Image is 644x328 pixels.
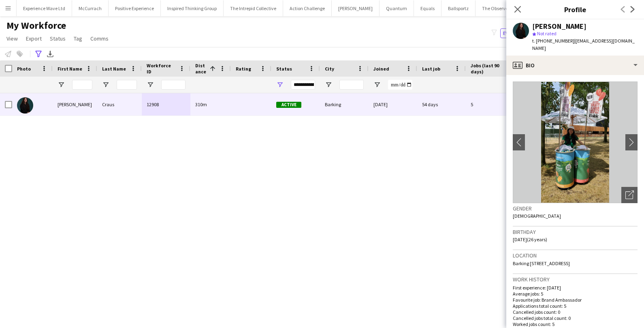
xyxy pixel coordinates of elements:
[513,276,638,283] h3: Work history
[47,33,69,44] a: Status
[332,0,380,16] button: [PERSON_NAME]
[26,35,42,42] span: Export
[161,80,186,90] input: Workforce ID Filter Input
[513,252,638,259] h3: Location
[506,4,644,15] h3: Profile
[117,80,137,90] input: Last Name Filter Input
[53,93,97,116] div: [PERSON_NAME]
[621,187,638,203] div: Open photos pop-in
[276,81,284,88] button: Open Filter Menu
[236,66,251,72] span: Rating
[23,33,45,44] a: Export
[500,28,541,38] button: Everyone4,573
[195,62,207,75] span: Distance
[513,285,638,291] p: First experience: [DATE]
[17,0,72,16] button: Experience Wave Ltd
[283,0,332,16] button: Action Challenge
[34,49,43,59] app-action-btn: Advanced filters
[74,35,82,42] span: Tag
[506,56,644,75] div: Bio
[109,0,161,16] button: Positive Experience
[72,0,109,16] button: McCurrach
[513,213,561,219] span: [DEMOGRAPHIC_DATA]
[72,80,92,90] input: First Name Filter Input
[17,66,31,72] span: Photo
[513,205,638,212] h3: Gender
[3,33,21,44] a: View
[6,35,18,42] span: View
[441,0,476,16] button: Ballsportz
[513,297,638,303] p: Favourite job: Brand Ambassador
[147,62,176,75] span: Workforce ID
[58,81,65,88] button: Open Filter Menu
[276,102,301,108] span: Active
[45,49,55,59] app-action-btn: Export XLSX
[476,0,516,16] button: The Observer
[513,291,638,297] p: Average jobs: 5
[513,260,570,266] span: Barking [STREET_ADDRESS]
[97,93,142,116] div: Craus
[532,38,574,44] span: t. [PHONE_NUMBER]
[276,66,292,72] span: Status
[102,66,126,72] span: Last Name
[102,81,109,88] button: Open Filter Menu
[513,81,638,203] img: Crew avatar or photo
[513,236,547,242] span: [DATE] (26 years)
[532,23,586,30] div: [PERSON_NAME]
[373,66,389,72] span: Joined
[513,321,638,327] p: Worked jobs count: 5
[195,101,207,107] span: 310m
[50,35,66,42] span: Status
[6,19,66,32] span: My Workforce
[142,93,190,116] div: 12908
[147,81,154,88] button: Open Filter Menu
[513,315,638,321] p: Cancelled jobs total count: 0
[513,228,638,236] h3: Birthday
[339,80,364,90] input: City Filter Input
[471,62,504,75] span: Jobs (last 90 days)
[513,303,638,309] p: Applications total count: 5
[224,0,283,16] button: The Intrepid Collective
[325,66,334,72] span: City
[87,33,112,44] a: Comms
[466,93,518,116] div: 5
[380,0,414,16] button: Quantum
[373,81,381,88] button: Open Filter Menu
[161,0,224,16] button: Inspired Thinking Group
[513,309,638,315] p: Cancelled jobs count: 0
[369,93,417,116] div: [DATE]
[325,81,332,88] button: Open Filter Menu
[537,30,557,36] span: Not rated
[417,93,466,116] div: 54 days
[17,97,33,114] img: Laura Craus
[58,66,82,72] span: First Name
[422,66,440,72] span: Last job
[388,80,412,90] input: Joined Filter Input
[320,93,369,116] div: Barking
[90,35,109,42] span: Comms
[414,0,441,16] button: Equals
[532,38,635,51] span: | [EMAIL_ADDRESS][DOMAIN_NAME]
[70,33,85,44] a: Tag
